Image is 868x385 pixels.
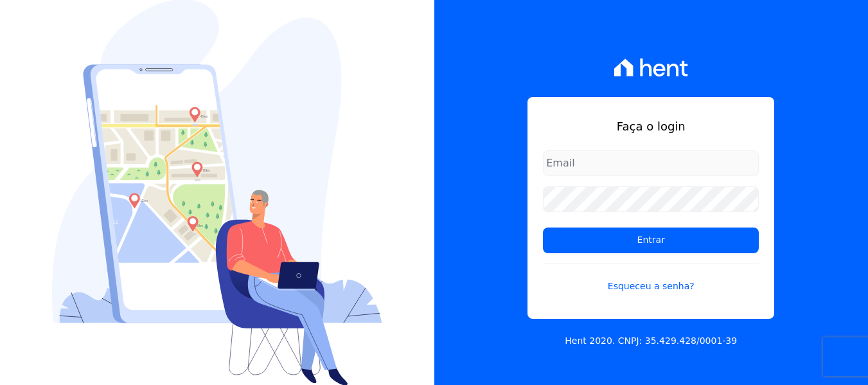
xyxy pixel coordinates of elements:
h1: Faça o login [543,118,759,135]
p: Hent 2020. CNPJ: 35.429.428/0001-39 [565,334,737,348]
input: Email [543,150,759,176]
a: Esqueceu a senha? [543,264,759,293]
input: Entrar [543,228,759,253]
